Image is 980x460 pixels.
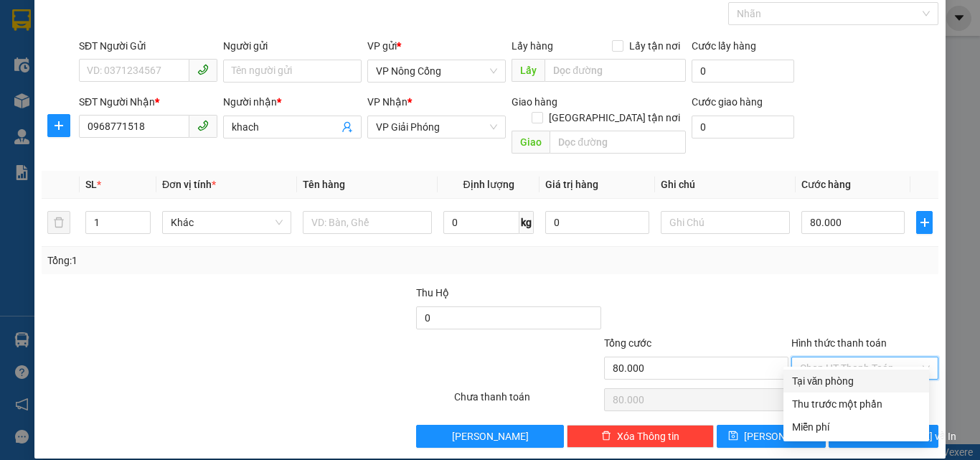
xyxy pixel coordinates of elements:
div: SĐT Người Nhận [79,94,217,110]
span: phone [197,120,209,131]
input: VD: Bàn, Ghế [303,211,432,234]
span: Cước hàng [801,179,851,190]
input: 0 [545,211,649,234]
span: Lấy hàng [512,40,553,52]
span: Giá trị hàng [545,179,598,190]
div: Tại văn phòng [792,373,920,389]
label: Cước lấy hàng [692,40,756,52]
span: Định lượng [463,179,514,190]
div: Miễn phí [792,419,920,435]
button: [PERSON_NAME] [416,425,563,448]
span: Tên hàng [303,179,345,190]
span: kg [519,211,534,234]
span: Lấy tận nơi [623,38,686,54]
span: Lấy [512,59,545,82]
span: VP Nông Cống [376,60,497,82]
label: Cước giao hàng [692,96,763,108]
span: [GEOGRAPHIC_DATA] tận nơi [543,110,686,126]
span: Xóa Thông tin [617,428,679,444]
span: [PERSON_NAME] [744,428,821,444]
span: delete [601,431,611,442]
div: Người nhận [223,94,362,110]
button: plus [916,211,933,234]
input: Ghi Chú [661,211,790,234]
input: Cước giao hàng [692,116,794,139]
div: Chưa thanh toán [453,389,603,414]
span: VP Nhận [367,96,407,108]
span: phone [197,64,209,75]
div: SĐT Người Gửi [79,38,217,54]
span: save [728,431,738,442]
button: deleteXóa Thông tin [567,425,714,448]
label: Hình thức thanh toán [791,337,887,349]
div: Tổng: 1 [47,253,380,268]
th: Ghi chú [655,171,796,199]
div: Người gửi [223,38,362,54]
span: Khác [171,212,283,233]
span: plus [917,217,932,228]
span: VP Giải Phóng [376,116,497,138]
span: Đơn vị tính [162,179,216,190]
button: delete [47,211,70,234]
span: [PERSON_NAME] [452,428,529,444]
span: user-add [341,121,353,133]
span: Thu Hộ [416,287,449,299]
button: printer[PERSON_NAME] và In [829,425,938,448]
span: Giao [512,131,550,154]
span: Tổng cước [604,337,651,349]
input: Cước lấy hàng [692,60,794,83]
input: Dọc đường [545,59,686,82]
span: SL [85,179,97,190]
span: plus [48,120,70,131]
button: plus [47,114,70,137]
span: Giao hàng [512,96,557,108]
input: Dọc đường [550,131,686,154]
div: VP gửi [367,38,506,54]
button: save[PERSON_NAME] [717,425,826,448]
div: Thu trước một phần [792,396,920,412]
